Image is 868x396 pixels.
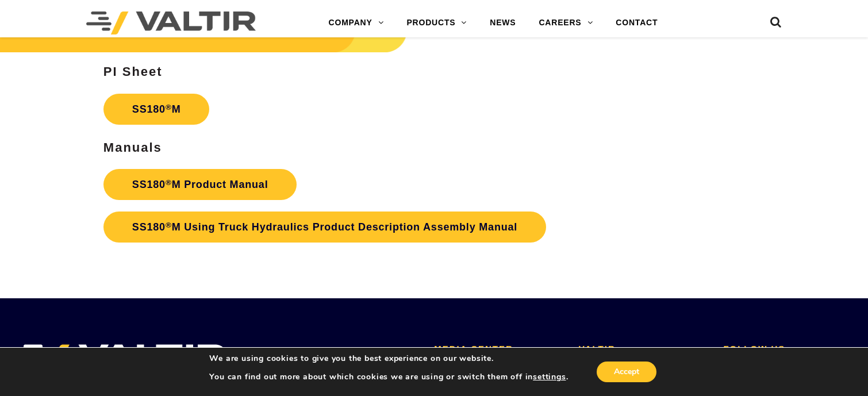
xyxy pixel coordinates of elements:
a: CAREERS [527,11,604,34]
strong: Manuals [103,140,162,155]
img: Valtir [86,11,256,34]
sup: ® [166,221,172,229]
img: VALTIR [17,344,226,373]
p: You can find out more about which cookies we are using or switch them off in . [209,372,568,382]
a: SS180®M [103,94,210,125]
h2: FOLLOW US [723,344,851,354]
button: settings [533,372,566,382]
a: COMPANY [317,11,395,34]
a: PRODUCTS [395,11,478,34]
sup: ® [166,103,172,112]
h2: MEDIA CENTER [434,344,562,354]
a: SS180®M Product Manual [103,169,297,200]
a: SS180®M Using Truck Hydraulics Product Description Assembly Manual [103,212,546,243]
a: NEWS [478,11,527,34]
sup: ® [166,178,172,187]
p: We are using cookies to give you the best experience on our website. [209,353,568,364]
strong: PI Sheet [103,64,163,79]
h2: VALTIR [579,344,706,354]
a: CONTACT [604,11,669,34]
button: Accept [597,362,656,382]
